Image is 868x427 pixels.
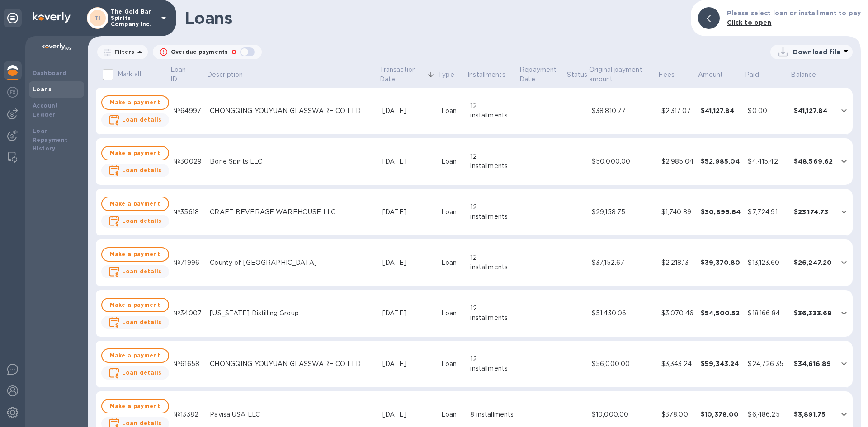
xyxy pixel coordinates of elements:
[441,157,463,166] div: Loan
[101,265,169,278] button: Loan details
[661,106,693,116] div: $2,317.07
[661,309,693,318] div: $3,070.46
[33,102,58,118] b: Account Ledger
[207,70,243,80] p: Description
[438,70,454,80] p: Type
[592,106,654,116] div: $38,810.77
[122,369,162,376] b: Loan details
[748,157,786,166] div: $4,415.42
[837,357,851,371] button: expand row
[33,12,71,23] img: Logo
[837,306,851,320] button: expand row
[173,359,203,369] div: №61658
[589,65,646,84] p: Original payment amount
[173,106,203,116] div: №64997
[109,300,161,310] span: Make a payment
[592,410,654,419] div: $10,000.00
[118,70,141,79] p: Mark all
[658,70,675,80] p: Fees
[837,104,851,117] button: expand row
[109,401,161,412] span: Make a payment
[111,9,156,28] p: The Gold Bar Spirits Company Inc.
[101,247,169,262] button: Make a payment
[101,113,169,127] button: Loan details
[382,410,434,419] div: [DATE]
[109,249,161,260] span: Make a payment
[207,70,255,80] span: Description
[698,70,735,80] span: Amount
[170,65,194,84] p: Loan ID
[567,70,587,80] p: Status
[122,217,162,224] b: Loan details
[441,309,463,318] div: Loan
[727,9,861,17] b: Please select loan or installment to pay
[171,48,228,56] p: Overdue payments
[101,348,169,363] button: Make a payment
[109,198,161,209] span: Make a payment
[380,65,425,84] p: Transaction Date
[748,106,786,116] div: $0.00
[441,359,463,369] div: Loan
[101,298,169,312] button: Make a payment
[467,70,505,80] p: Installments
[592,359,654,369] div: $56,000.00
[748,309,786,318] div: $18,166.84
[94,14,101,21] b: TI
[441,207,463,217] div: Loan
[173,410,203,419] div: №13382
[661,157,693,166] div: $2,985.04
[470,253,515,272] div: 12 installments
[794,410,833,419] div: $3,891.75
[122,420,162,427] b: Loan details
[101,215,169,228] button: Loan details
[210,410,375,419] div: Pavisa USA LLC
[470,152,515,171] div: 12 installments
[173,157,203,166] div: №30029
[661,359,693,369] div: $3,343.24
[519,65,566,84] p: Repayment Date
[745,70,759,80] p: Paid
[592,258,654,267] div: $37,152.67
[111,48,134,56] p: Filters
[4,9,22,27] div: Unpin categories
[592,157,654,166] div: $50,000.00
[745,70,771,80] span: Paid
[33,70,67,76] b: Dashboard
[837,155,851,168] button: expand row
[589,65,657,84] span: Original payment amount
[231,47,236,57] p: 0
[794,359,833,368] div: $34,616.89
[382,258,434,267] div: [DATE]
[170,65,206,84] span: Loan ID
[470,202,515,221] div: 12 installments
[122,319,162,325] b: Loan details
[794,157,833,166] div: $48,569.62
[698,70,723,80] p: Amount
[701,207,741,216] div: $30,899.64
[470,101,515,120] div: 12 installments
[33,86,52,93] b: Loans
[748,258,786,267] div: $13,123.60
[661,258,693,267] div: $2,218.13
[701,359,741,368] div: $59,343.24
[794,106,833,115] div: $41,127.84
[382,309,434,318] div: [DATE]
[173,207,203,217] div: №35618
[467,70,517,80] span: Installments
[210,157,375,166] div: Bone Spirits LLC
[794,207,833,216] div: $23,174.73
[382,106,434,116] div: [DATE]
[101,164,169,177] button: Loan details
[382,207,434,217] div: [DATE]
[661,410,693,419] div: $378.00
[470,410,515,419] div: 8 installments
[210,359,375,369] div: CHONGQING YOUYUAN GLASSWARE CO LTD
[837,408,851,421] button: expand row
[101,197,169,211] button: Make a payment
[441,258,463,267] div: Loan
[210,309,375,318] div: [US_STATE] Distilling Group
[101,95,169,110] button: Make a payment
[173,309,203,318] div: №34007
[101,316,169,329] button: Loan details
